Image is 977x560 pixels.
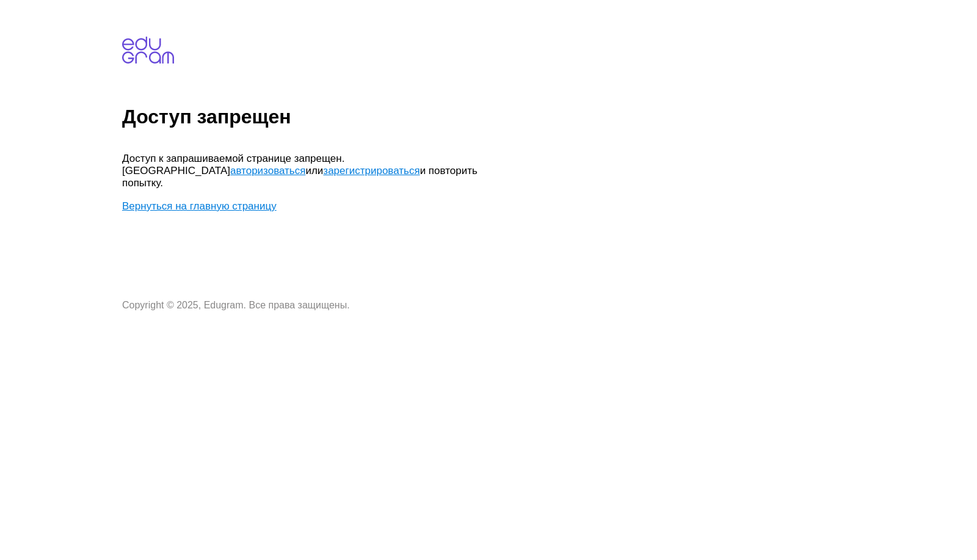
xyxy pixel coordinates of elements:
p: Copyright © 2025, Edugram. Все права защищены. [122,300,488,311]
a: авторизоваться [230,165,305,176]
a: Вернуться на главную страницу [122,200,277,212]
p: Доступ к запрашиваемой странице запрещен. [GEOGRAPHIC_DATA] или и повторить попытку. [122,153,488,189]
a: зарегистрироваться [323,165,419,176]
img: edugram.com [122,37,174,64]
h1: Доступ запрещен [122,106,972,128]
